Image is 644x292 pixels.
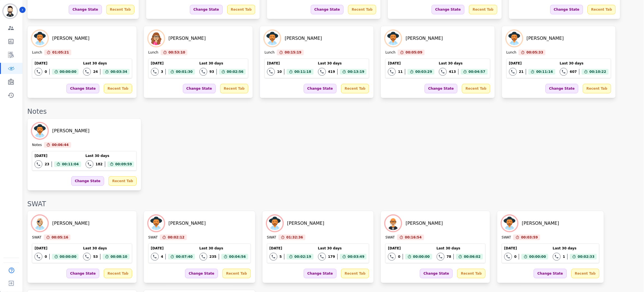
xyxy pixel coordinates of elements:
img: Bordered avatar [3,4,17,18]
div: Recent Tab [571,269,599,278]
div: Lunch [507,50,517,55]
span: 00:05:09 [406,50,422,55]
div: 0 [45,69,47,74]
div: Recent Tab [469,5,497,14]
div: Recent Tab [104,84,132,93]
span: 00:11:04 [62,161,79,167]
img: Avatar [502,215,517,231]
div: Change State [304,269,337,278]
div: [PERSON_NAME] [52,128,89,134]
div: 235 [210,254,217,259]
div: 0 [45,254,47,259]
img: Avatar [32,31,48,46]
span: 00:03:59 [521,235,538,240]
div: 0 [398,254,400,259]
div: Change State [550,5,583,14]
span: 00:00:00 [529,254,546,259]
span: 01:32:36 [286,235,303,240]
span: 00:01:30 [176,69,193,75]
div: [DATE] [151,61,195,66]
img: Avatar [385,215,401,231]
span: 00:05:16 [52,235,68,240]
span: 00:09:59 [115,161,132,167]
div: [PERSON_NAME] [406,220,443,227]
span: 00:04:56 [229,254,246,259]
img: Avatar [385,31,401,46]
div: Change State [66,269,99,278]
div: SWAT [27,200,638,208]
span: 00:02:12 [168,235,185,240]
div: Lunch [264,50,275,55]
div: [DATE] [34,246,79,251]
img: Avatar [267,215,283,231]
div: 4 [161,254,163,259]
div: 5 [280,254,282,259]
div: Last 30 days [439,61,488,66]
div: Recent Tab [583,84,611,93]
span: 00:02:56 [227,69,244,75]
div: SWAT [502,235,511,240]
div: 23 [45,162,49,166]
div: Change State [183,84,216,93]
div: Last 30 days [553,246,597,251]
div: 24 [93,69,98,74]
div: Lunch [32,50,42,55]
div: 78 [447,254,452,259]
img: Avatar [32,215,48,231]
div: Recent Tab [227,5,255,14]
div: 93 [210,69,214,74]
div: [PERSON_NAME] [287,220,325,227]
div: SWAT [385,235,395,240]
span: 00:00:00 [413,254,430,259]
div: [PERSON_NAME] [52,35,89,42]
div: Recent Tab [457,269,485,278]
div: Last 30 days [83,61,129,66]
div: Notes [32,143,42,148]
div: Lunch [148,50,158,55]
div: [DATE] [504,246,548,251]
span: 00:13:19 [348,69,365,75]
div: Change State [190,5,223,14]
span: 00:03:34 [111,69,127,75]
div: 179 [328,254,335,259]
img: Avatar [507,31,522,46]
div: [PERSON_NAME] [522,220,559,227]
div: Recent Tab [104,269,132,278]
div: Last 30 days [86,154,134,158]
div: Last 30 days [199,246,248,251]
span: 00:00:00 [60,254,77,259]
div: Recent Tab [588,5,616,14]
div: Last 30 days [199,61,246,66]
img: Avatar [148,215,164,231]
div: [DATE] [388,246,432,251]
span: 00:53:10 [169,50,185,55]
div: Recent Tab [462,84,490,93]
div: Change State [71,176,104,186]
div: Recent Tab [341,84,369,93]
div: Recent Tab [348,5,376,14]
div: [DATE] [34,154,81,158]
span: 00:05:33 [526,50,543,55]
div: Change State [185,269,218,278]
div: [PERSON_NAME] [169,220,206,227]
div: [PERSON_NAME] [406,35,443,42]
span: 00:02:19 [295,254,311,259]
span: 00:08:10 [111,254,127,259]
span: 00:11:16 [536,69,553,75]
div: 419 [328,69,335,74]
div: Change State [534,269,567,278]
div: Recent Tab [109,176,137,186]
span: 00:00:00 [60,69,77,75]
div: [DATE] [270,246,314,251]
div: [DATE] [388,61,434,66]
div: [DATE] [34,61,79,66]
img: Avatar [148,31,164,46]
div: 10 [277,69,282,74]
div: 607 [570,69,577,74]
img: Avatar [264,31,280,46]
div: Recent Tab [220,84,248,93]
div: 1 [563,254,565,259]
div: Recent Tab [222,269,250,278]
div: 0 [514,254,517,259]
div: 21 [519,69,524,74]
